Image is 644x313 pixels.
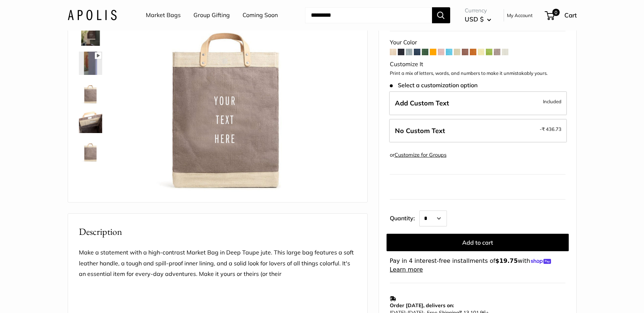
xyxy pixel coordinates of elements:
a: My Account [507,11,533,20]
span: Select a customization option [390,82,477,89]
img: Apolis [68,10,117,20]
span: USD $ [465,15,484,23]
img: Market Bag in Deep Taupe [79,23,102,46]
a: Coming Soon [243,10,278,21]
a: Market Bag in Deep Taupe [77,108,104,135]
a: 0 Cart [545,9,577,21]
span: No Custom Text [395,127,445,135]
a: Group Gifting [193,10,230,21]
div: Customize It [390,59,565,70]
span: Included [543,97,561,106]
span: Currency [465,5,491,16]
button: Search [432,7,450,23]
div: or [390,150,447,160]
input: Search... [305,7,432,23]
span: 0 [552,9,559,16]
a: Market Bag in Deep Taupe [77,50,104,76]
span: ₹ 436.73 [542,126,561,132]
div: Your Color [390,37,565,48]
p: Print a mix of letters, words, and numbers to make it unmistakably yours. [390,70,565,77]
a: Market Bags [146,10,181,21]
button: Add to cart [387,234,569,251]
img: Market Bag in Deep Taupe [79,110,102,133]
button: USD $ [465,13,491,25]
a: Market Bag in Deep Taupe [77,21,104,47]
span: Add Custom Text [395,99,449,107]
a: Market Bag in Deep Taupe [77,79,104,105]
label: Leave Blank [389,119,567,143]
label: Add Custom Text [389,91,567,115]
a: Customize for Groups [395,152,447,158]
a: Market Bag in Deep Taupe [77,137,104,164]
strong: Order [DATE], delivers on: [390,302,454,309]
img: Market Bag in Deep Taupe [79,81,102,104]
label: Quantity: [390,208,419,226]
img: Market Bag in Deep Taupe [79,52,102,75]
span: Cart [564,11,577,19]
img: Market Bag in Deep Taupe [79,139,102,162]
h2: Description [79,225,356,239]
span: - [540,125,561,133]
